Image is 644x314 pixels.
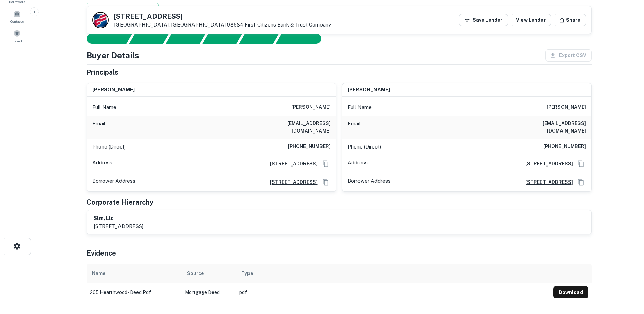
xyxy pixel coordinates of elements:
[576,177,586,187] button: Copy Address
[10,19,24,24] span: Contacts
[2,7,32,25] a: Contacts
[348,177,391,187] p: Borrower Address
[87,49,139,62] h4: Buyer Details
[12,38,22,44] span: Saved
[78,34,129,44] div: Sending borrower request to AI...
[547,103,586,111] h6: [PERSON_NAME]
[92,269,105,277] div: Name
[245,22,331,28] a: First-citizens Bank & Trust Company
[166,34,205,44] div: Documents found, AI parsing details...
[87,248,116,258] h5: Evidence
[87,3,159,15] button: View Property Details
[236,264,550,283] th: Type
[291,103,331,111] h6: [PERSON_NAME]
[264,160,318,168] a: [STREET_ADDRESS]
[202,34,242,44] div: Principals found, AI now looking for contact information...
[276,34,330,44] div: AI fulfillment process complete.
[288,143,331,151] h6: [PHONE_NUMBER]
[348,120,361,135] p: Email
[92,103,116,111] p: Full Name
[553,286,588,298] button: Download
[543,143,586,151] h6: [PHONE_NUMBER]
[87,197,153,207] h5: Corporate Hierarchy
[187,269,204,277] div: Source
[87,264,592,302] div: scrollable content
[348,159,368,169] p: Address
[114,22,331,28] p: [GEOGRAPHIC_DATA], [GEOGRAPHIC_DATA] 98684
[94,214,143,222] h6: slm, llc
[94,222,143,230] p: [STREET_ADDRESS]
[264,178,318,186] a: [STREET_ADDRESS]
[320,159,331,169] button: Copy Address
[520,178,573,186] a: [STREET_ADDRESS]
[92,177,135,187] p: Borrower Address
[511,14,551,26] a: View Lender
[92,86,135,94] h6: [PERSON_NAME]
[129,34,169,44] div: Your request is received and processing...
[348,103,372,111] p: Full Name
[554,14,586,26] button: Share
[2,27,32,45] a: Saved
[320,177,331,187] button: Copy Address
[610,260,644,292] iframe: Chat Widget
[87,264,182,283] th: Name
[87,283,182,302] td: 205 hearthwood - deed.pdf
[92,159,112,169] p: Address
[239,34,279,44] div: Principals found, still searching for contact information. This may take time...
[348,143,381,151] p: Phone (Direct)
[459,14,508,26] button: Save Lender
[576,159,586,169] button: Copy Address
[249,120,331,135] h6: [EMAIL_ADDRESS][DOMAIN_NAME]
[241,269,253,277] div: Type
[520,160,573,168] a: [STREET_ADDRESS]
[504,120,586,135] h6: [EMAIL_ADDRESS][DOMAIN_NAME]
[182,283,236,302] td: Mortgage Deed
[348,86,390,94] h6: [PERSON_NAME]
[114,13,331,20] h5: [STREET_ADDRESS]
[92,143,126,151] p: Phone (Direct)
[87,67,118,77] h5: Principals
[182,264,236,283] th: Source
[236,283,550,302] td: pdf
[92,120,105,135] p: Email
